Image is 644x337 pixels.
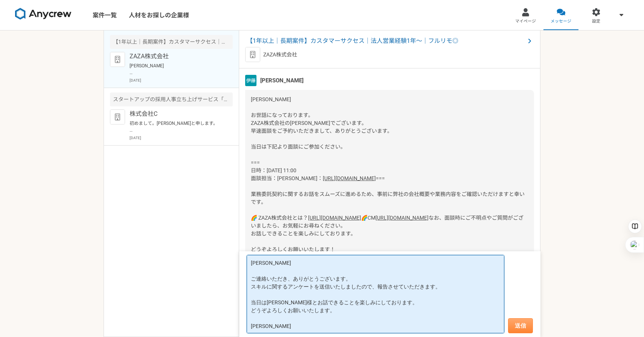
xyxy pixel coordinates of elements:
[247,36,525,46] span: 【1年以上｜長期案件】カスタマーサクセス｜法人営業経験1年〜｜フルリモ◎
[130,135,233,141] p: [DATE]
[130,52,223,61] p: ZAZA株式会社
[110,93,233,106] div: スタートアップの採用人事立ち上げサービス「ツクチム」のフロントサポート
[130,109,223,118] p: 株式会社C
[592,18,600,24] span: 設定
[251,96,392,181] span: [PERSON_NAME] お世話になっております。 ZAZA株式会社の[PERSON_NAME]でございます。 早速面談をご予約いただきまして、ありがとうございます。 当日は下記より面談にご参...
[260,76,304,85] span: [PERSON_NAME]
[515,18,536,24] span: マイページ
[110,109,125,124] img: default_org_logo-42cde973f59100197ec2c8e796e4974ac8490bb5b08a0eb061ff975e4574aa76.png
[308,215,361,221] a: [URL][DOMAIN_NAME]
[323,175,376,181] a: [URL][DOMAIN_NAME]
[110,52,125,67] img: default_org_logo-42cde973f59100197ec2c8e796e4974ac8490bb5b08a0eb061ff975e4574aa76.png
[361,215,375,221] span: 🌈CM
[130,120,223,134] p: 初めまして。[PERSON_NAME]と申します。 スタートアップのサステナビリティレポート制作会社に勤務時代に、編集・ライティングチームのチーム長を務める傍ら、中途採用の実務を担当しておりまし...
[130,77,233,83] p: [DATE]
[15,8,72,20] img: 8DqYSo04kwAAAAASUVORK5CYII=
[247,255,504,333] textarea: [PERSON_NAME] ご連絡いただき、ありがとうございます。 スキルに関するアンケートを送信いたしましたので、報告させていただきます。 当日は[PERSON_NAME]様とお話できることを...
[251,175,525,221] span: === 業務委託契約に関するお話をスムーズに進めるため、事前に弊社の会社概要や業務内容をご確認いただけますと幸いです。 🌈 ZAZA株式会社とは？
[375,215,429,221] a: [URL][DOMAIN_NAME]
[245,47,260,62] img: default_org_logo-42cde973f59100197ec2c8e796e4974ac8490bb5b08a0eb061ff975e4574aa76.png
[130,62,223,76] p: [PERSON_NAME] お世話になっております。 ZAZA株式会社の[PERSON_NAME]でございます。 早速面談をご予約いただきまして、ありがとうございます。 当日は下記より面談にご参...
[263,51,297,59] p: ZAZA株式会社
[110,35,233,49] div: 【1年以上｜長期案件】カスタマーサクセス｜法人営業経験1年〜｜フルリモ◎
[245,75,256,86] img: unnamed.png
[508,318,533,333] button: 送信
[551,18,571,24] span: メッセージ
